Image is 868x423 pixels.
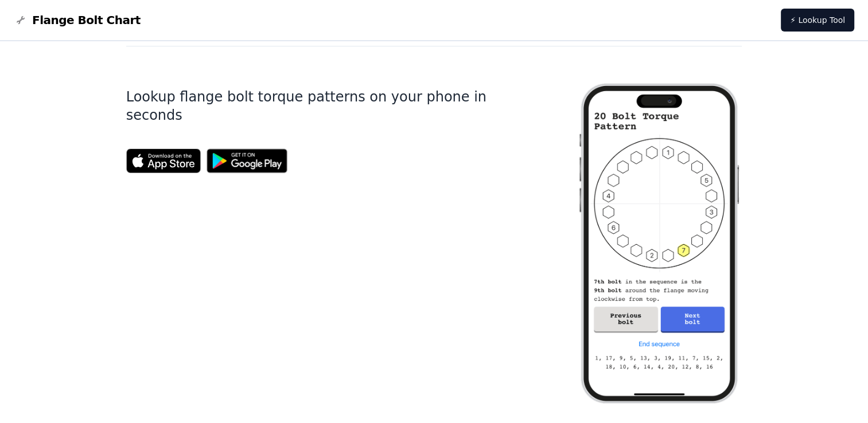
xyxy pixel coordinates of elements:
[14,12,141,28] a: Flange Bolt Chart LogoFlange Bolt Chart
[201,143,294,179] img: Get it on Google Play
[577,65,742,422] img: Flange bolt chart app screenshot
[126,148,201,173] img: App Store badge for the Flange Bolt Chart app
[14,13,28,27] img: Flange Bolt Chart Logo
[126,88,540,124] h1: Lookup flange bolt torque patterns on your phone in seconds
[32,12,141,28] span: Flange Bolt Chart
[781,9,854,32] a: ⚡ Lookup Tool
